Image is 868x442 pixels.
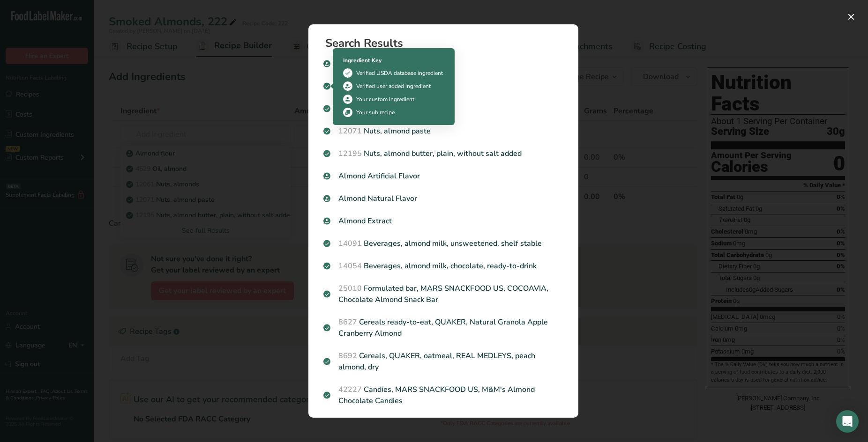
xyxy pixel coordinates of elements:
[323,384,563,406] p: Candies, MARS SNACKFOOD US, M&M's Almond Chocolate Candies
[323,125,563,137] p: Nuts, almond paste
[343,108,352,117] img: Sub Recipe
[338,126,362,136] span: 12071
[338,384,362,395] span: 42227
[323,317,563,339] p: Cereals ready-to-eat, QUAKER, Natural Granola Apple Cranberry Almond
[338,148,362,159] span: 12195
[836,410,859,433] div: Open Intercom Messenger
[323,238,563,249] p: Beverages, almond milk, unsweetened, shelf stable
[323,148,563,159] p: Nuts, almond butter, plain, without salt added
[323,215,563,227] p: Almond Extract
[323,283,563,305] p: Formulated bar, MARS SNACKFOOD US, COCOAVIA, Chocolate Almond Snack Bar
[338,317,357,327] span: 8627
[356,69,443,77] div: Verified USDA database ingredient
[323,170,563,182] p: Almond Artificial Flavor
[338,283,362,294] span: 25010
[323,193,563,204] p: Almond Natural Flavor
[356,95,414,103] div: Your custom ingredient
[356,82,431,90] div: Verified user added ingredient
[338,261,362,271] span: 14054
[343,56,444,65] div: Ingredient Key
[323,260,563,272] p: Beverages, almond milk, chocolate, ready-to-drink
[338,351,357,361] span: 8692
[323,350,563,373] p: Cereals, QUAKER, oatmeal, REAL MEDLEYS, peach almond, dry
[338,238,362,249] span: 14091
[356,108,395,117] div: Your sub recipe
[325,37,569,49] h1: Search Results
